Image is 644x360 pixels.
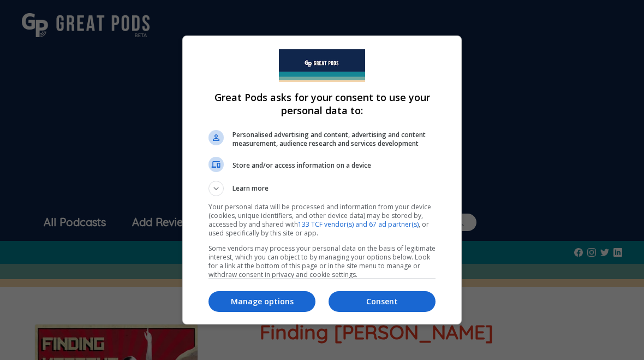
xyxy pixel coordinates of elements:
[208,91,436,117] h1: Great Pods asks for your consent to use your personal data to:
[232,161,436,170] span: Store and/or access information on a device
[208,244,436,279] p: Some vendors may process your personal data on the basis of legitimate interest, which you can ob...
[208,291,315,312] button: Manage options
[329,291,436,312] button: Consent
[298,220,419,229] a: 133 TCF vendor(s) and 67 ad partner(s)
[279,49,365,82] img: Welcome to Great Pods
[208,203,436,238] p: Your personal data will be processed and information from your device (cookies, unique identifier...
[208,296,315,307] p: Manage options
[208,181,436,196] button: Learn more
[232,131,436,148] span: Personalised advertising and content, advertising and content measurement, audience research and ...
[182,36,462,324] div: Great Pods asks for your consent to use your personal data to:
[329,296,436,307] p: Consent
[232,184,269,196] span: Learn more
